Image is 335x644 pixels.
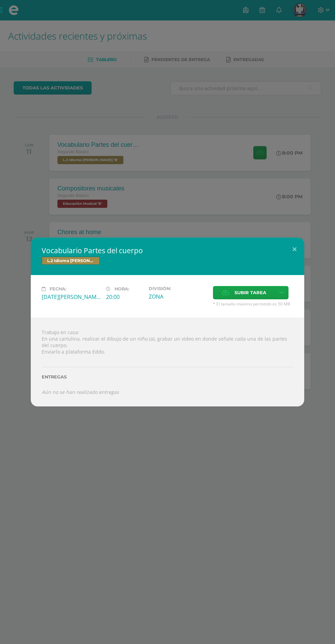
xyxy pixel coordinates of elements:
h2: Vocabulario Partes del cuerpo [42,246,293,255]
span: Subir tarea [234,286,266,299]
i: Aún no se han realizado entregas [42,389,119,395]
label: División: [149,286,207,291]
button: Close (Esc) [285,238,304,261]
div: ZONA [149,293,207,300]
span: L.2 Idioma [PERSON_NAME] [42,257,100,265]
span: Fecha: [50,286,66,291]
div: Trabajo en casa: En una cartulina, realizar el dibujo de un niño (a), grabar un video en donde se... [31,318,304,406]
label: Entregas [42,374,293,380]
div: [DATE][PERSON_NAME] [42,293,100,301]
span: Hora: [115,286,129,291]
span: * El tamaño máximo permitido es 50 MB [213,301,293,307]
div: 20:00 [106,293,143,301]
